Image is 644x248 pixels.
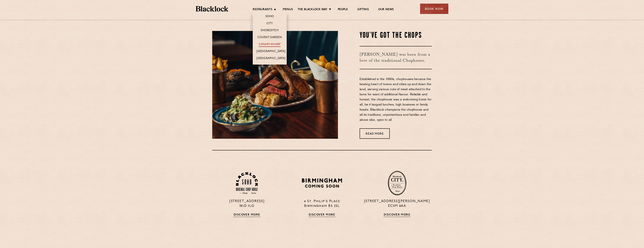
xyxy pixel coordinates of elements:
a: People [338,8,348,12]
p: Established in the 1690s, chophouses became the beating heart of towns and cities up and down the... [360,77,432,123]
a: Menus [283,8,293,12]
a: Soho [265,15,274,19]
a: Discover More [384,213,410,217]
a: Gifting [357,8,369,12]
a: Covent Garden [257,36,282,40]
a: Canary Wharf [259,43,281,47]
a: Our News [378,8,394,12]
a: Discover More [234,213,260,217]
a: Restaurants [253,8,272,12]
img: BL_Textured_Logo-footer-cropped.svg [196,6,228,12]
a: Discover More [309,213,335,217]
a: The Blacklock Way [298,8,327,12]
a: [GEOGRAPHIC_DATA] [257,50,285,54]
div: Book Now [420,4,448,14]
p: 4 St. Philip's Place Birmingham B3 2SL [287,199,357,209]
a: [GEOGRAPHIC_DATA] [257,57,285,61]
h3: [PERSON_NAME] was born from a love of the traditional Chophouse. [360,46,432,69]
img: City-stamp-default.svg [388,171,406,195]
img: BIRMINGHAM-P22_-e1747915156957.png [301,177,343,189]
img: Soho-stamp-default.svg [236,172,258,194]
h2: You've Got The Chops [360,31,432,40]
p: [STREET_ADDRESS] W1D 7LG [212,199,282,209]
p: [STREET_ADDRESS][PERSON_NAME] EC3M 8AA [362,199,432,209]
a: Read More [360,128,390,139]
a: Shoreditch [261,29,279,33]
a: City [266,22,273,26]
